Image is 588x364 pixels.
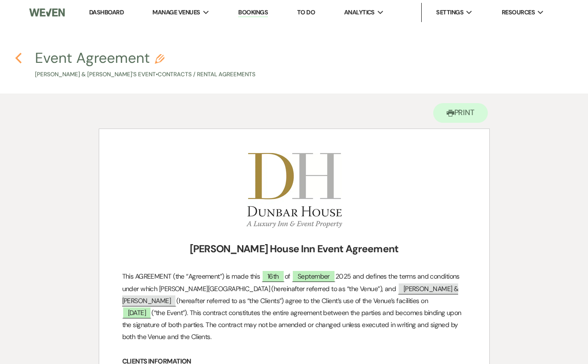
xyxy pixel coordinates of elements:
span: Resources [502,8,535,17]
img: dunbarhouse-logo.png [246,153,342,228]
span: [DATE] [122,306,152,318]
p: [PERSON_NAME] & [PERSON_NAME]'s Event • Contracts / Rental Agreements [35,70,255,79]
span: September [292,270,335,282]
span: [PERSON_NAME] & [PERSON_NAME] [122,282,459,306]
span: Manage Venues [152,8,200,17]
span: 16th [262,270,285,282]
button: Print [433,103,488,123]
span: Settings [436,8,463,17]
button: Event Agreement[PERSON_NAME] & [PERSON_NAME]'s Event•Contracts / Rental Agreements [35,51,255,79]
span: Analytics [344,8,375,17]
a: Dashboard [89,8,124,16]
a: Bookings [238,8,268,17]
p: This AGREEMENT (the “Agreement”) is made this of 2025 and defines the terms and conditions under ... [122,270,466,343]
strong: [PERSON_NAME] House Inn Event Agreement [190,242,398,256]
img: Weven Logo [29,2,65,23]
a: To Do [297,8,315,16]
